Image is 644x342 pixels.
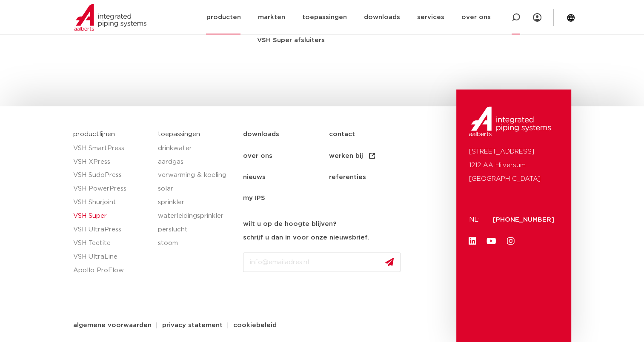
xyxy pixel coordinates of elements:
[73,131,115,137] a: productlijnen
[73,141,150,155] a: VSH SmartPress
[493,216,554,222] a: [PHONE_NUMBER]
[73,168,150,182] a: VSH SudoPress
[243,124,452,209] nav: Menu
[385,257,394,266] img: send.svg
[158,168,235,182] a: verwarming & koeling
[227,322,283,328] a: cookiebeleid
[73,322,152,328] span: algemene voorwaarden
[73,250,150,263] a: VSH UltraLine
[243,220,336,227] strong: wilt u op de hoogte blijven?
[243,187,329,208] a: my IPS
[158,131,200,137] a: toepassingen
[158,209,235,222] a: waterleidingsprinkler
[158,141,235,155] a: drinkwater
[158,195,235,209] a: sprinkler
[243,145,329,166] a: over ons
[243,124,329,145] a: downloads
[329,124,414,145] a: contact
[469,145,558,185] p: [STREET_ADDRESS] 1212 AA Hilversum [GEOGRAPHIC_DATA]
[67,322,158,328] a: algemene voorwaarden
[156,322,229,328] a: privacy statement
[243,279,372,312] iframe: reCAPTCHA
[158,222,235,236] a: perslucht
[329,166,414,188] a: referenties
[243,252,401,272] input: info@emailadres.nl
[162,322,223,328] span: privacy statement
[73,155,150,168] a: VSH XPress
[257,36,353,45] h5: VSH Super afsluiters
[73,236,150,250] a: VSH Tectite
[243,166,329,188] a: nieuws
[73,195,150,209] a: VSH Shurjoint
[243,234,369,240] strong: schrijf u dan in voor onze nieuwsbrief.
[158,236,235,250] a: stoom
[73,222,150,236] a: VSH UltraPress
[158,155,235,168] a: aardgas
[73,182,150,195] a: VSH PowerPress
[73,209,150,222] a: VSH Super
[469,213,483,226] p: NL:
[233,322,277,328] span: cookiebeleid
[73,263,150,277] a: Apollo ProFlow
[329,145,414,166] a: werken bij
[158,182,235,195] a: solar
